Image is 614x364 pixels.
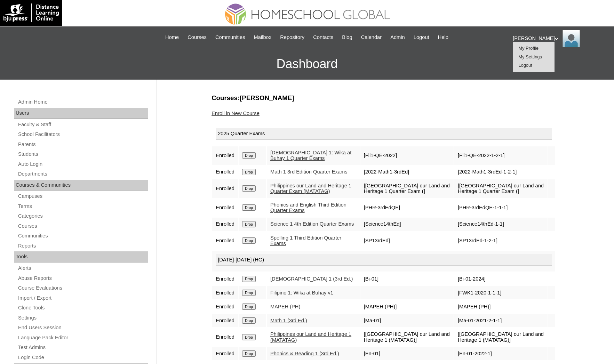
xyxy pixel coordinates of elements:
[454,300,548,313] td: [MAPEH (PH)]
[360,300,454,313] td: [MAPEH (PH)]
[438,33,448,41] span: Help
[17,284,148,292] a: Course Evaluations
[454,218,548,231] td: [Science14thEd-1-1]
[242,304,256,310] input: Drop
[242,334,256,340] input: Drop
[518,46,539,51] a: My Profile
[454,232,548,250] td: [SP13rdEd-1-2-1]
[242,204,256,211] input: Drop
[17,304,148,312] a: Clone Tools
[242,290,256,296] input: Drop
[17,212,148,220] a: Categories
[360,146,454,165] td: [Fil1-QE-2022]
[212,94,556,103] h3: Courses:[PERSON_NAME]
[242,169,256,175] input: Drop
[454,314,548,327] td: [Ma-01-2021-2-1-1]
[254,33,272,41] span: Mailbox
[188,33,207,41] span: Courses
[212,286,238,299] td: Enrolled
[360,179,454,198] td: [[GEOGRAPHIC_DATA] our Land and Heritage 1 Quarter Exam (]
[360,347,454,360] td: [En-01]
[17,98,148,106] a: Admin Home
[513,30,607,47] div: [PERSON_NAME]
[387,33,408,41] a: Admin
[270,150,351,161] a: [DEMOGRAPHIC_DATA] 1: Wika at Buhay 1 Quarter Exams
[215,33,245,41] span: Communities
[212,165,238,179] td: Enrolled
[342,33,352,41] span: Blog
[410,33,433,41] a: Logout
[212,111,260,116] a: Enroll in New Course
[184,33,210,41] a: Courses
[17,120,148,129] a: Faculty & Staff
[414,33,429,41] span: Logout
[454,179,548,198] td: [[GEOGRAPHIC_DATA] our Land and Heritage 1 Quarter Exam (]
[270,290,333,296] a: Filipino 1: Wika at Buhay v1
[17,333,148,342] a: Language Pack Editor
[212,218,238,231] td: Enrolled
[270,183,351,194] a: Philippines our Land and Heritage 1 Quarter Exam (MATATAG)
[162,33,182,41] a: Home
[17,242,148,250] a: Reports
[212,300,238,313] td: Enrolled
[563,30,580,47] img: Ariane Ebuen
[17,274,148,283] a: Abuse Reports
[270,331,351,343] a: Philippines our Land and Heritage 1 (MATATAG)
[242,317,256,324] input: Drop
[518,63,532,68] span: Logout
[17,150,148,159] a: Students
[17,160,148,169] a: Auto Login
[338,33,356,41] a: Blog
[17,314,148,322] a: Settings
[242,152,256,159] input: Drop
[313,33,333,41] span: Contacts
[270,318,307,323] a: Math 1 (3rd Ed.)
[360,314,454,327] td: [Ma-01]
[3,48,611,80] h3: Dashboard
[360,328,454,346] td: [[GEOGRAPHIC_DATA] our Land and Heritage 1 (MATATAG)]
[454,146,548,165] td: [Fil1-QE-2022-1-2-1]
[518,54,542,59] span: My Settings
[216,254,552,266] div: [DATE]-[DATE] (HG)
[14,251,148,262] div: Tools
[360,165,454,179] td: [2022-Math1-3rdEd]
[212,199,238,217] td: Enrolled
[17,170,148,178] a: Departments
[17,294,148,302] a: Import / Export
[270,235,341,246] a: Spelling 1 Third Edition Quarter Exams
[17,264,148,273] a: Alerts
[212,179,238,198] td: Enrolled
[250,33,275,41] a: Mailbox
[212,33,249,41] a: Communities
[212,232,238,250] td: Enrolled
[17,323,148,332] a: End Users Session
[242,185,256,192] input: Drop
[360,232,454,250] td: [SP13rdEd]
[310,33,337,41] a: Contacts
[360,199,454,217] td: [PHR-3rdEdQE]
[14,108,148,119] div: Users
[434,33,452,41] a: Help
[17,343,148,352] a: Test Admins
[454,286,548,299] td: [FWK1-2020-1-1-1]
[17,130,148,139] a: School Facilitators
[358,33,385,41] a: Calendar
[454,328,548,346] td: [[GEOGRAPHIC_DATA] our Land and Heritage 1 (MATATAG)]
[270,169,348,175] a: Math 1 3rd Edition Quarter Exams
[242,237,256,244] input: Drop
[3,3,59,22] img: logo-white.png
[242,221,256,227] input: Drop
[17,202,148,211] a: Terms
[212,272,238,285] td: Enrolled
[270,221,354,227] a: Science 1 4th Edition Quarter Exams
[454,272,548,285] td: [Bi-01-2024]
[277,33,308,41] a: Repository
[270,304,300,309] a: MAPEH (PH)
[270,276,353,282] a: [DEMOGRAPHIC_DATA] 1 (3rd Ed.)
[17,232,148,240] a: Communities
[242,350,256,357] input: Drop
[360,272,454,285] td: [Bi-01]
[361,33,382,41] span: Calendar
[17,353,148,362] a: Login Code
